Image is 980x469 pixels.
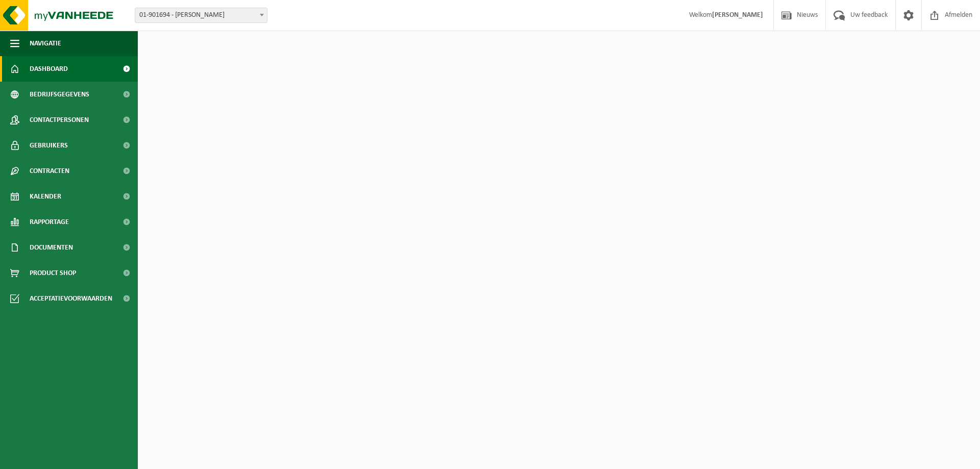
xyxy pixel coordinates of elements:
span: Gebruikers [30,133,68,158]
span: Rapportage [30,209,69,235]
span: Navigatie [30,31,61,56]
span: Product Shop [30,260,76,286]
span: Bedrijfsgegevens [30,82,89,107]
strong: [PERSON_NAME] [712,11,763,19]
span: Dashboard [30,56,68,82]
span: Contactpersonen [30,107,89,133]
span: Kalender [30,184,61,209]
span: 01-901694 - MINGNEAU ANDY - WERVIK [135,8,267,22]
span: 01-901694 - MINGNEAU ANDY - WERVIK [135,8,267,23]
span: Contracten [30,158,69,184]
span: Documenten [30,235,73,260]
span: Acceptatievoorwaarden [30,286,112,311]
